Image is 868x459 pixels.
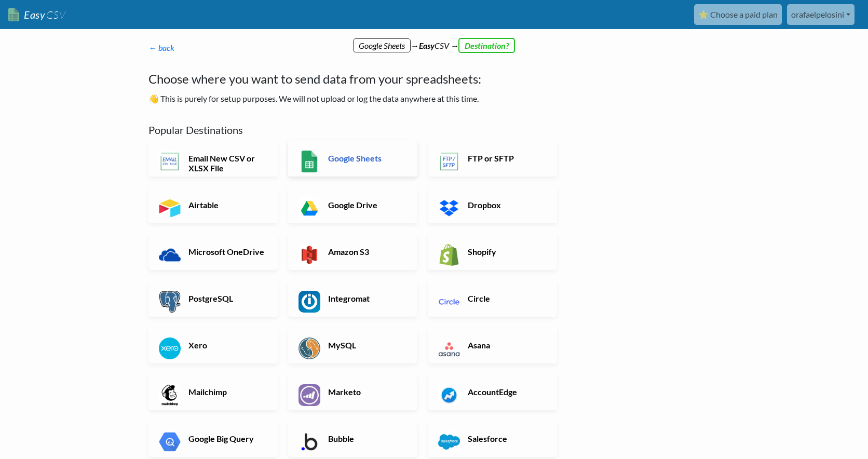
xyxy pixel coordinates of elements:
h6: Google Sheets [325,153,407,163]
img: FTP or SFTP App & API [438,151,460,172]
a: MySQL [288,327,417,363]
img: Email New CSV or XLSX File App & API [159,151,181,172]
img: Marketo App & API [299,384,320,406]
img: Microsoft OneDrive App & API [159,244,181,266]
h6: Email New CSV or XLSX File [186,153,267,173]
h6: AccountEdge [465,387,547,397]
a: FTP or SFTP [428,140,557,177]
a: orafaelpelosini [787,4,855,25]
h5: Popular Destinations [148,124,572,136]
img: Asana App & API [438,337,460,359]
a: ⭐ Choose a paid plan [694,4,782,25]
a: AccountEdge [428,374,557,410]
img: Shopify App & API [438,244,460,266]
img: PostgreSQL App & API [159,291,181,313]
span: CSV [45,8,65,21]
img: Salesforce App & API [438,431,460,453]
img: Dropbox App & API [438,197,460,219]
h6: Microsoft OneDrive [186,247,267,256]
a: Airtable [148,187,278,223]
p: 👋 This is purely for setup purposes. We will not upload or log the data anywhere at this time. [148,92,572,105]
h6: PostgreSQL [186,293,267,303]
a: Marketo [288,374,417,410]
h6: Shopify [465,247,547,256]
h6: Salesforce [465,434,547,443]
a: Amazon S3 [288,234,417,270]
h6: MySQL [325,340,407,350]
a: Mailchimp [148,374,278,410]
a: ← back [148,43,174,52]
h6: FTP or SFTP [465,153,547,163]
img: Mailchimp App & API [159,384,181,406]
a: Bubble [288,421,417,457]
img: Integromat App & API [299,291,320,313]
a: Circle [428,280,557,317]
iframe: Drift Widget Chat Controller [816,407,856,447]
a: EasyCSV [8,4,65,25]
img: Airtable App & API [159,197,181,219]
h6: Asana [465,340,547,350]
a: Google Big Query [148,421,278,457]
h6: Google Big Query [186,434,267,443]
img: AccountEdge App & API [438,384,460,406]
a: Integromat [288,280,417,317]
img: Google Big Query App & API [159,431,181,453]
img: Amazon S3 App & API [299,244,320,266]
h6: Airtable [186,200,267,210]
h6: Google Drive [325,200,407,210]
h6: Amazon S3 [325,247,407,256]
img: MySQL App & API [299,337,320,359]
a: Dropbox [428,187,557,223]
a: Google Drive [288,187,417,223]
div: → CSV → [138,29,730,52]
h6: Dropbox [465,200,547,210]
a: Email New CSV or XLSX File [148,140,278,177]
a: Salesforce [428,421,557,457]
h6: Circle [465,293,547,303]
a: PostgreSQL [148,280,278,317]
h4: Choose where you want to send data from your spreadsheets: [148,70,572,88]
img: Google Drive App & API [299,197,320,219]
a: Xero [148,327,278,363]
a: Shopify [428,234,557,270]
a: Google Sheets [288,140,417,177]
h6: Bubble [325,434,407,443]
img: Xero App & API [159,337,181,359]
img: Circle App & API [438,291,460,313]
h6: Integromat [325,293,407,303]
img: Bubble App & API [299,431,320,453]
a: Microsoft OneDrive [148,234,278,270]
h6: Xero [186,340,267,350]
h6: Marketo [325,387,407,397]
a: Asana [428,327,557,363]
img: Google Sheets App & API [299,151,320,172]
h6: Mailchimp [186,387,267,397]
